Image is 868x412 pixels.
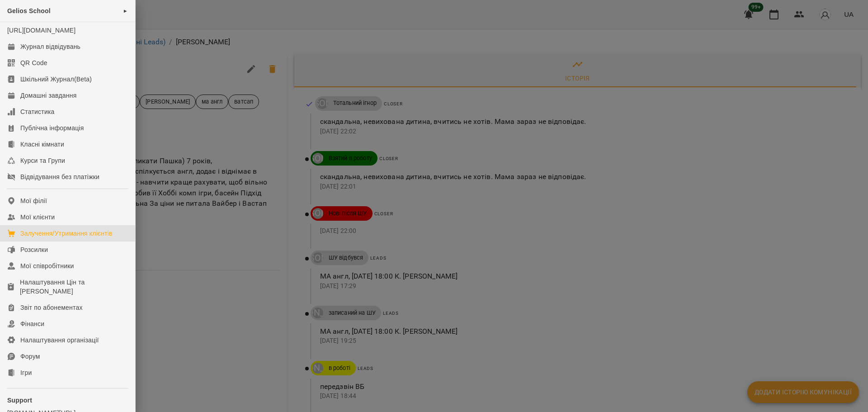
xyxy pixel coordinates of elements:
[20,213,55,222] div: Мої клієнти
[20,229,113,238] div: Залучення/Утримання клієнтів
[20,261,74,270] div: Мої співробітники
[20,245,48,254] div: Розсилки
[20,91,76,100] div: Домашні завдання
[20,140,64,149] div: Класні кімнати
[20,42,80,51] div: Журнал відвідувань
[20,303,83,312] div: Звіт по абонементах
[7,27,75,34] a: [URL][DOMAIN_NAME]
[20,352,40,361] div: Форум
[20,196,47,205] div: Мої філії
[7,7,51,14] span: Gelios School
[7,396,128,405] p: Support
[20,156,65,165] div: Курси та Групи
[20,368,32,377] div: Ігри
[20,58,47,67] div: QR Code
[20,319,44,328] div: Фінанси
[20,75,92,84] div: Шкільний Журнал(Beta)
[123,7,128,14] span: ►
[20,107,55,116] div: Статистика
[20,278,128,296] div: Налаштування Цін та [PERSON_NAME]
[20,172,99,181] div: Відвідування без платіжки
[20,123,84,133] div: Публічна інформація
[20,336,99,345] div: Налаштування організації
